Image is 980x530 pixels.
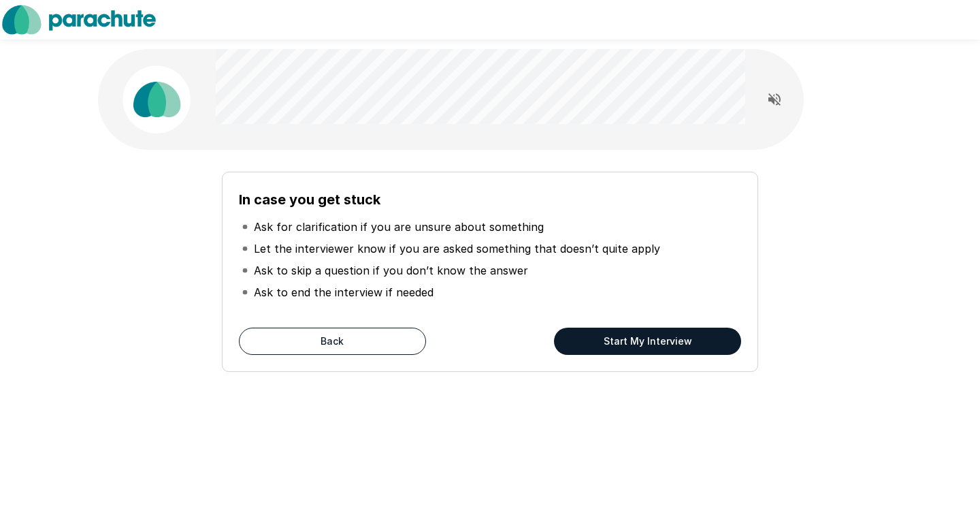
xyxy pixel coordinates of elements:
img: parachute_avatar.png [122,65,191,134]
button: Read questions aloud [761,86,788,113]
button: Start My Interview [554,328,741,355]
b: In case you get stuck [239,191,380,208]
p: Ask to skip a question if you don’t know the answer [254,262,528,279]
p: Ask to end the interview if needed [254,284,434,300]
p: Ask for clarification if you are unsure about something [254,219,544,235]
button: Back [239,328,426,355]
p: Let the interviewer know if you are asked something that doesn’t quite apply [254,240,660,257]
